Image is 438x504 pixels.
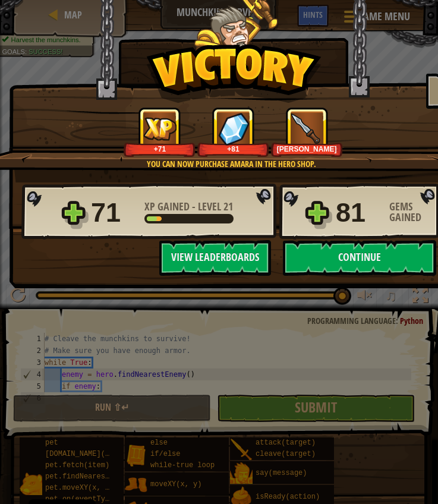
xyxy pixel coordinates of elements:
div: [PERSON_NAME] [273,144,341,153]
div: You can now purchase Amara in the hero shop. [44,158,419,170]
img: XP Gained [143,117,177,140]
img: Gems Gained [218,112,249,145]
button: View Leaderboards [159,240,271,276]
button: Continue [283,240,436,276]
span: Level [196,199,223,214]
span: XP Gained [144,199,192,214]
span: 21 [223,199,233,214]
div: +71 [126,144,193,153]
div: 81 [336,194,382,232]
img: Victory [146,44,322,103]
div: 71 [91,194,137,232]
div: +81 [200,144,267,153]
img: New Item [291,112,323,145]
div: - [144,201,233,212]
